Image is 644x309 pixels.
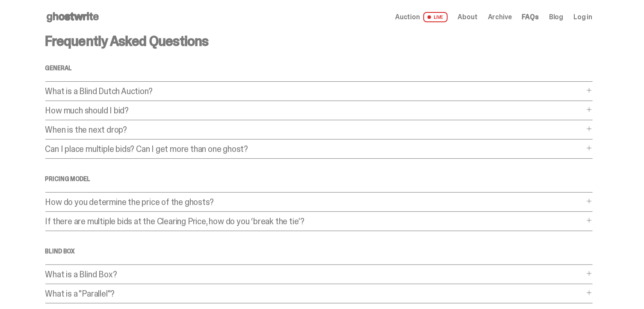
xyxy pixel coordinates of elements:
a: Auction LIVE [395,12,447,22]
span: LIVE [423,12,448,22]
p: How do you determine the price of the ghosts? [45,198,584,206]
p: When is the next drop? [45,125,584,134]
h4: General [45,65,593,71]
p: What is a Blind Box? [45,270,584,279]
p: If there are multiple bids at the Clearing Price, how do you ‘break the tie’? [45,217,584,226]
a: Log in [573,14,592,21]
h4: Blind Box [45,248,593,254]
p: Can I place multiple bids? Can I get more than one ghost? [45,145,584,153]
p: How much should I bid? [45,106,584,115]
span: Auction [395,14,420,21]
p: What is a Blind Dutch Auction? [45,87,584,95]
h3: Frequently Asked Questions [45,34,593,48]
h4: Pricing Model [45,176,593,182]
p: What is a "Parallel"? [45,289,584,298]
a: Blog [549,14,563,21]
a: Archive [488,14,512,21]
a: About [458,14,478,21]
a: FAQs [522,14,539,21]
